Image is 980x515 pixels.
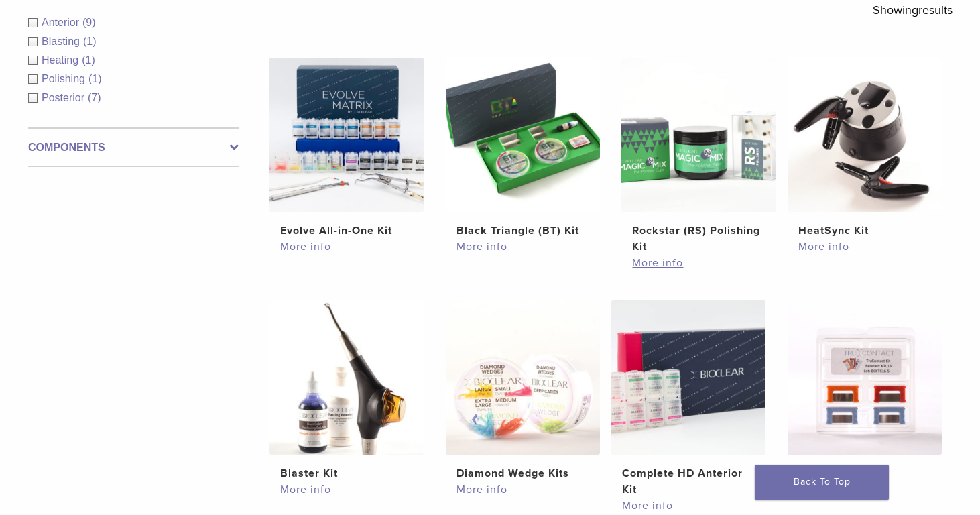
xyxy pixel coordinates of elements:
[88,92,101,103] span: (7)
[788,300,942,455] img: TruContact Kit
[787,300,943,481] a: TruContact KitTruContact Kit
[611,300,765,455] img: Complete HD Anterior Kit
[622,498,755,514] a: More info
[456,223,589,239] h2: Black Triangle (BT) Kit
[611,300,767,498] a: Complete HD Anterior KitComplete HD Anterior Kit
[446,300,600,455] img: Diamond Wedge Kits
[622,465,755,498] h2: Complete HD Anterior Kit
[42,73,88,84] span: Polishing
[82,17,96,28] span: (9)
[269,58,424,212] img: Evolve All-in-One Kit
[446,58,600,212] img: Black Triangle (BT) Kit
[280,223,413,239] h2: Evolve All-in-One Kit
[83,36,97,47] span: (1)
[42,92,88,103] span: Posterior
[621,58,777,255] a: Rockstar (RS) Polishing KitRockstar (RS) Polishing Kit
[269,58,425,239] a: Evolve All-in-One KitEvolve All-in-One Kit
[280,465,413,481] h2: Blaster Kit
[28,139,239,156] label: Components
[280,481,413,498] a: More info
[632,223,765,255] h2: Rockstar (RS) Polishing Kit
[269,300,424,455] img: Blaster Kit
[269,300,425,481] a: Blaster KitBlaster Kit
[456,239,589,255] a: More info
[788,58,942,212] img: HeatSync Kit
[456,465,589,481] h2: Diamond Wedge Kits
[798,239,931,255] a: More info
[632,255,765,271] a: More info
[42,36,83,47] span: Blasting
[445,300,601,481] a: Diamond Wedge KitsDiamond Wedge Kits
[787,58,943,239] a: HeatSync KitHeatSync Kit
[621,58,776,212] img: Rockstar (RS) Polishing Kit
[755,465,889,500] a: Back To Top
[88,73,102,84] span: (1)
[82,54,95,66] span: (1)
[280,239,413,255] a: More info
[456,481,589,498] a: More info
[798,223,931,239] h2: HeatSync Kit
[445,58,601,239] a: Black Triangle (BT) KitBlack Triangle (BT) Kit
[42,54,82,66] span: Heating
[42,17,82,28] span: Anterior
